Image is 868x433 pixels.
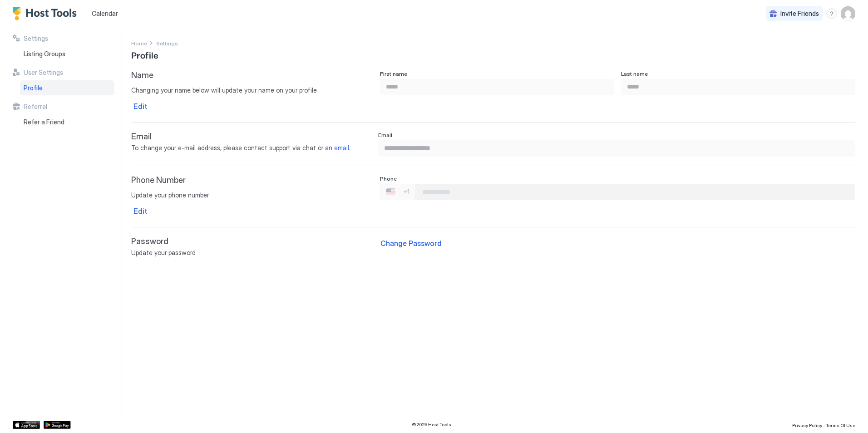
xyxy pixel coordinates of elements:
[386,187,395,197] div: 🇺🇸
[92,10,118,17] span: Calendar
[131,236,373,247] span: Password
[24,69,63,77] span: User Settings
[131,204,150,218] button: Edit
[826,423,855,428] span: Terms Of Use
[44,421,71,429] a: Google Play Store
[13,421,40,429] a: App Store
[841,6,855,21] div: User profile
[20,80,114,96] a: Profile
[826,420,855,429] a: Terms Of Use
[131,86,373,94] span: Changing your name below will update your name on your profile
[621,70,648,77] span: Last name
[131,70,153,81] span: Name
[131,40,147,47] span: Home
[378,236,444,250] button: Change Password
[156,38,178,48] a: Settings
[24,50,65,58] span: Listing Groups
[131,175,186,186] span: Phone Number
[20,114,114,130] a: Refer a Friend
[792,423,822,428] span: Privacy Policy
[131,144,373,152] span: To change your e-mail address, please contact support via chat or an .
[380,79,614,95] input: Input Field
[156,38,178,48] div: Breadcrumb
[826,8,837,19] div: menu
[131,38,147,48] div: Breadcrumb
[24,118,64,126] span: Refer a Friend
[380,175,397,182] span: Phone
[131,132,373,142] span: Email
[131,38,147,48] a: Home
[403,188,409,196] div: +1
[13,7,81,20] a: Host Tools Logo
[131,249,373,257] span: Update your password
[381,184,415,200] div: Countries button
[378,132,392,138] span: Email
[20,46,114,62] a: Listing Groups
[131,191,373,199] span: Update your phone number
[380,70,407,77] span: First name
[131,99,150,113] button: Edit
[792,420,822,429] a: Privacy Policy
[24,84,43,92] span: Profile
[412,422,451,428] span: © 2025 Host Tools
[156,40,178,47] span: Settings
[92,9,118,18] a: Calendar
[780,10,819,18] span: Invite Friends
[131,48,158,61] span: Profile
[380,238,442,249] div: Change Password
[133,101,148,112] div: Edit
[415,184,854,200] input: Phone Number input
[621,79,855,95] input: Input Field
[24,34,48,43] span: Settings
[133,206,148,216] div: Edit
[24,103,47,111] span: Referral
[334,144,349,152] a: email
[379,141,855,156] input: Input Field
